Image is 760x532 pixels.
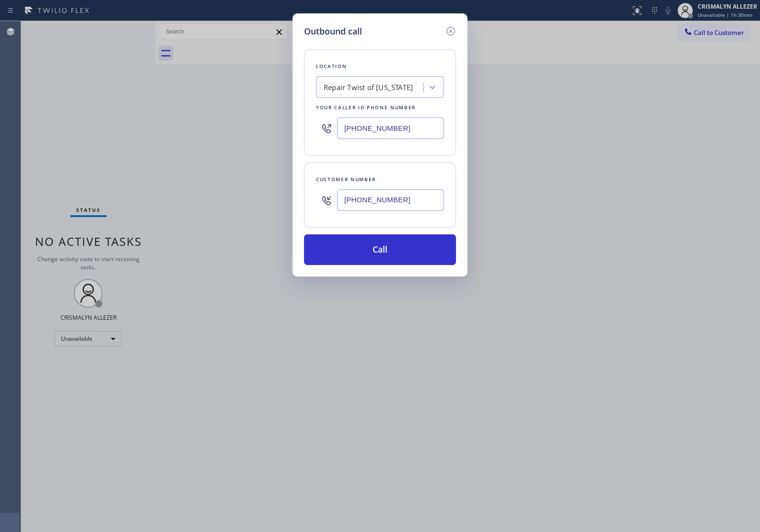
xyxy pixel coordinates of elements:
[316,61,444,71] div: Location
[316,103,444,113] div: Your caller id phone number
[304,234,456,265] button: Call
[324,82,413,93] div: Repair Twist of [US_STATE]
[316,174,444,185] div: Customer number
[304,25,362,38] h5: Outbound call
[337,117,444,139] input: (123) 456-7890
[337,189,444,211] input: (123) 456-7890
